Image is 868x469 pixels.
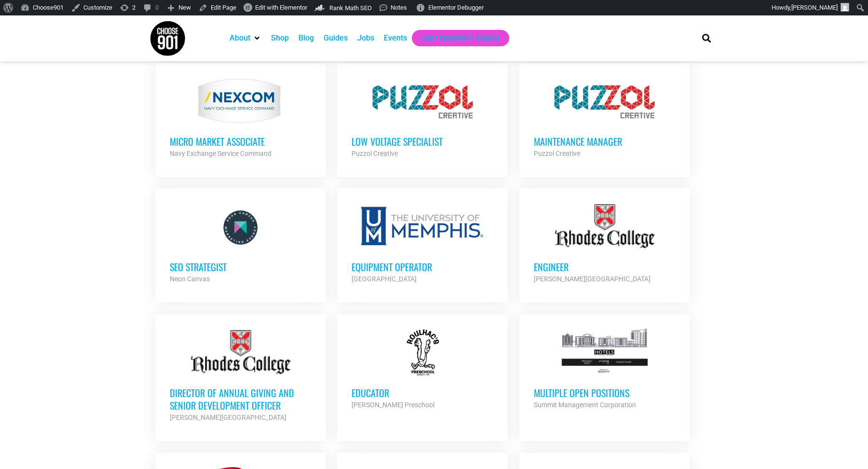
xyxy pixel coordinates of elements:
h3: Equipment Operator [352,261,493,273]
span: [PERSON_NAME] [791,4,838,11]
span: Edit with Elementor [255,4,307,11]
a: Jobs [357,32,374,44]
strong: Puzzol Creative [534,150,580,157]
a: Low Voltage Specialist Puzzol Creative [337,63,508,174]
nav: Main nav [225,30,686,46]
a: Shop [271,32,289,44]
a: Engineer [PERSON_NAME][GEOGRAPHIC_DATA] [519,188,690,299]
h3: MICRO MARKET ASSOCIATE [170,135,312,148]
strong: Summit Management Corporation [534,401,636,409]
a: Educator [PERSON_NAME] Preschool [337,314,508,425]
strong: [PERSON_NAME][GEOGRAPHIC_DATA] [534,275,651,283]
h3: Director of Annual Giving and Senior Development Officer [170,386,312,412]
div: Search [699,30,715,46]
a: Events [384,32,407,44]
div: About [225,30,266,46]
strong: [PERSON_NAME][GEOGRAPHIC_DATA] [170,414,286,421]
a: Guides [324,32,348,44]
h3: Educator [352,386,493,399]
a: Maintenance Manager Puzzol Creative [519,63,690,174]
a: About [230,32,250,44]
h3: Engineer [534,261,676,273]
a: Director of Annual Giving and Senior Development Officer [PERSON_NAME][GEOGRAPHIC_DATA] [155,314,326,438]
strong: Neon Canvas [170,275,210,283]
a: MICRO MARKET ASSOCIATE Navy Exchange Service Command [155,63,326,174]
strong: [GEOGRAPHIC_DATA] [352,275,417,283]
span: Rank Math SEO [329,4,372,12]
a: SEO Strategist Neon Canvas [155,188,326,299]
a: Multiple Open Positions Summit Management Corporation [519,314,690,425]
strong: Navy Exchange Service Command [170,150,271,157]
a: Equipment Operator [GEOGRAPHIC_DATA] [337,188,508,299]
a: Blog [298,32,314,44]
h3: SEO Strategist [170,261,312,273]
strong: [PERSON_NAME] Preschool [352,401,434,409]
strong: Puzzol Creative [352,150,398,157]
h3: Low Voltage Specialist [352,135,493,148]
h3: Multiple Open Positions [534,386,676,399]
h3: Maintenance Manager [534,135,676,148]
a: Get Choose901 Emails [421,32,500,44]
